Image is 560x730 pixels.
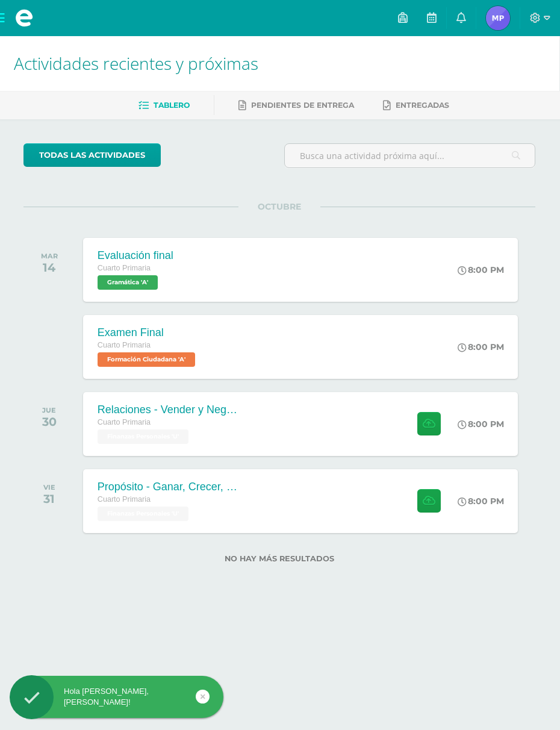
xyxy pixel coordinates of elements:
[14,52,258,75] span: Actividades recientes y próximas
[251,101,354,110] span: Pendientes de entrega
[98,341,151,349] span: Cuarto Primaria
[458,496,504,507] div: 8:00 PM
[98,352,195,367] span: Formación Ciudadana 'A'
[98,264,151,272] span: Cuarto Primaria
[98,326,198,339] div: Examen Final
[41,252,58,260] div: MAR
[138,96,190,115] a: Tablero
[98,507,188,521] span: Finanzas Personales 'U'
[98,429,188,444] span: Finanzas Personales 'U'
[396,101,449,110] span: Entregadas
[238,201,320,212] span: OCTUBRE
[458,419,504,429] div: 8:00 PM
[43,491,55,506] div: 31
[98,275,158,290] span: Gramática 'A'
[23,554,535,563] label: No hay más resultados
[41,260,58,275] div: 14
[458,342,504,352] div: 8:00 PM
[98,418,151,426] span: Cuarto Primaria
[486,6,510,30] img: 4b07b01bbebc0ad7c9b498820ebedc87.png
[285,144,535,167] input: Busca una actividad próxima aquí...
[23,143,161,167] a: todas las Actividades
[383,96,449,115] a: Entregadas
[98,404,242,416] div: Relaciones - Vender y Negociar
[98,495,151,504] span: Cuarto Primaria
[238,96,354,115] a: Pendientes de entrega
[43,483,55,491] div: VIE
[458,264,504,275] div: 8:00 PM
[154,101,190,110] span: Tablero
[42,406,57,414] div: JUE
[98,249,173,262] div: Evaluación final
[10,686,223,708] div: Hola [PERSON_NAME], [PERSON_NAME]!
[42,414,57,429] div: 30
[98,481,242,493] div: Propósito - Ganar, Crecer, Compartir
